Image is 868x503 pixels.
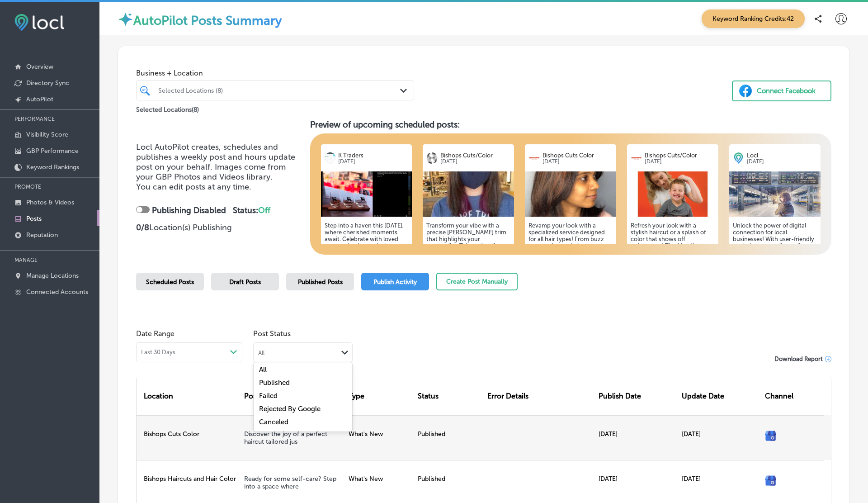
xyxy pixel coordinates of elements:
[702,9,805,28] span: Keyword Ranking Credits: 42
[321,171,412,217] img: 1751980926f697749b-cc75-4d6e-b003-5b8ee1acef79_2025-05-22.png
[733,152,744,164] img: logo
[136,142,295,182] span: Locl AutoPilot creates, schedules and publishes a weekly post and hours update post on your behal...
[136,223,303,233] p: Location(s) Publishing
[426,222,510,324] h5: Transform your vibe with a precise [PERSON_NAME] trim that highlights your personality. Talented ...
[484,377,595,415] div: Error Details
[136,223,149,233] strong: 0 / 8
[678,415,761,460] div: [DATE]
[133,13,282,28] label: AutoPilot Posts Summary
[136,182,251,192] span: You can edit posts at any time.
[26,288,88,296] p: Connected Accounts
[345,415,415,460] div: What's New
[118,11,133,27] img: autopilot-icon
[595,377,678,415] div: Publish Date
[747,152,817,159] p: Locl
[645,159,715,165] p: [DATE]
[761,377,824,415] div: Channel
[146,278,194,286] span: Scheduled Posts
[732,81,831,101] button: Connect Facebook
[542,152,613,159] p: Bishops Cuts Color
[631,222,715,310] h5: Refresh your look with a stylish haircut or a splash of color that shows off uniqueness! The frie...
[152,205,226,215] strong: Publishing Disabled
[345,377,415,415] div: Type
[26,63,53,71] p: Overview
[325,152,336,164] img: logo
[259,418,288,426] label: Canceled
[136,329,175,338] label: Date Range
[414,377,484,415] div: Status
[440,159,510,165] p: [DATE]
[373,278,417,286] span: Publish Activity
[137,415,241,460] div: Bishops Cuts Color
[627,171,718,217] img: 16986985199d6116fa-388d-4e41-a250-d028a1ac5e6f_May_haircut-andresen-road-Vancouver-WA-98661_Final...
[259,379,290,387] label: Published
[258,349,264,356] div: All
[26,163,79,171] p: Keyword Rankings
[141,349,175,356] span: Last 30 Days
[542,159,613,165] p: [DATE]
[136,102,199,114] p: Selected Locations ( 8 )
[774,356,823,362] span: Download Report
[244,475,336,490] a: Ready for some self-care? Step into a space where
[229,278,261,286] span: Draft Posts
[26,131,68,138] p: Visibility Score
[259,392,278,400] label: Failed
[253,329,353,338] span: Post Status
[426,152,438,164] img: logo
[258,205,270,215] span: Off
[233,205,270,215] strong: Status:
[26,272,79,280] p: Manage Locations
[26,147,79,155] p: GBP Performance
[241,377,344,415] div: Post Title
[733,222,817,324] h5: Unlock the power of digital connection for local businesses! With user-friendly tools that stream...
[136,69,414,77] span: Business + Location
[298,278,343,286] span: Published Posts
[26,215,42,223] p: Posts
[595,415,678,460] div: [DATE]
[729,171,821,217] img: 17509033909424deb3-cb2b-4a29-995d-ed3d159568b3_2025-06-25.jpg
[310,119,832,130] h3: Preview of upcoming scheduled posts:
[137,377,241,415] div: Location
[158,86,401,94] div: Selected Locations (8)
[747,159,817,165] p: [DATE]
[436,273,518,290] button: Create Post Manually
[338,159,408,165] p: [DATE]
[325,222,409,324] h5: Step into a haven this [DATE], where cherished moments await. Celebrate with loved ones and enjoy...
[423,171,514,217] img: 1609942284image_9d039c74-ed68-4cd3-a69d-29500e75f228.jpg
[528,222,613,317] h5: Revamp your look with a specialized service designed for all hair types! From buzz cuts to elegan...
[525,171,616,217] img: 1698696306b7020948-85b9-4cc9-8ce8-6de6861d7f03_2020-09-04.jpg
[244,430,327,446] a: Discover the joy of a perfect haircut tailored jus
[757,84,816,98] div: Connect Facebook
[14,14,64,31] img: fda3e92497d09a02dc62c9cd864e3231.png
[645,152,715,159] p: Bishops Cuts/Color
[678,377,761,415] div: Update Date
[338,152,408,159] p: K Traders
[26,95,53,103] p: AutoPilot
[26,231,58,239] p: Reputation
[528,152,540,164] img: logo
[259,365,267,374] label: All
[631,152,642,164] img: logo
[440,152,510,159] p: Bishops Cuts/Color
[414,415,484,460] div: Published
[26,199,74,206] p: Photos & Videos
[26,79,69,87] p: Directory Sync
[259,405,321,413] label: Rejected By Google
